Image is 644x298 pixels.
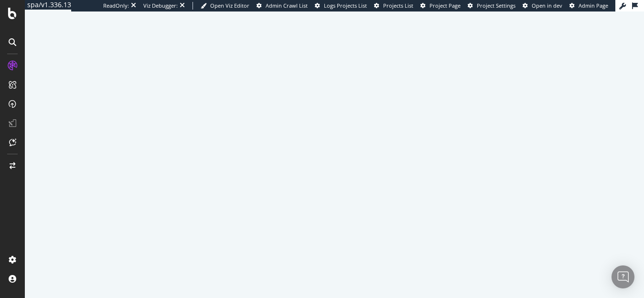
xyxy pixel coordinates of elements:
a: Admin Page [569,2,608,10]
span: Project Page [429,2,461,9]
a: Logs Projects List [315,2,367,10]
div: ReadOnly: [103,2,129,10]
a: Open in dev [523,2,562,10]
div: Open Intercom Messenger [612,265,634,288]
span: Projects List [383,2,413,9]
a: Project Settings [468,2,515,10]
div: animation [300,130,369,164]
div: Viz Debugger: [143,2,178,10]
span: Admin Page [579,2,608,9]
span: Admin Crawl List [266,2,308,9]
span: Logs Projects List [324,2,367,9]
span: Project Settings [477,2,515,9]
span: Open Viz Editor [210,2,249,9]
a: Open Viz Editor [201,2,249,10]
span: Open in dev [532,2,562,9]
a: Admin Crawl List [257,2,308,10]
a: Project Page [420,2,461,10]
a: Projects List [374,2,413,10]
